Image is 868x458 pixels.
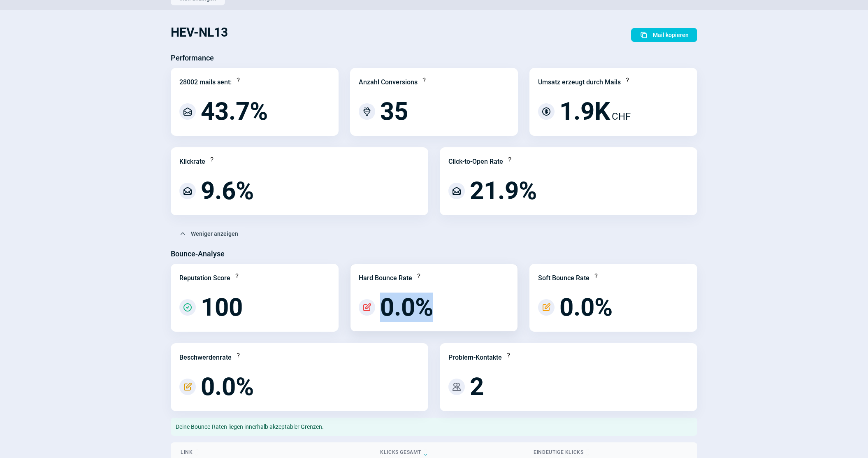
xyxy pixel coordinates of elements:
[179,77,232,87] div: 28002 mails sent:
[359,77,418,87] div: Anzahl Conversions
[191,227,238,240] span: Weniger anzeigen
[612,109,631,124] span: CHF
[179,157,205,167] div: Klickrate
[201,295,243,320] span: 100
[181,447,360,457] div: Link
[538,77,621,87] div: Umsatz erzeugt durch Mails
[179,273,230,283] div: Reputation Score
[359,273,412,283] div: Hard Bounce Rate
[171,51,214,65] h3: Performance
[380,447,514,457] div: Klicks gesamt
[171,418,697,436] div: Deine Bounce-Raten liegen innerhalb akzeptabler Grenzen.
[380,295,433,320] span: 0.0%
[448,157,503,167] div: Click-to-Open Rate
[470,374,484,399] span: 2
[534,447,687,457] div: Eindeutige Klicks
[538,273,589,283] div: Soft Bounce Rate
[448,353,502,363] div: Problem-Kontakte
[179,353,232,363] div: Beschwerdenrate
[653,28,689,42] span: Mail kopieren
[380,99,408,124] span: 35
[559,295,613,320] span: 0.0%
[631,28,697,42] button: Mail kopieren
[201,99,268,124] span: 43.7%
[470,179,537,203] span: 21.9%
[559,99,610,124] span: 1.9K
[201,179,254,203] span: 9.6%
[171,227,247,241] button: Weniger anzeigen
[201,374,254,399] span: 0.0%
[171,19,228,46] h1: HEV-NL13
[171,247,225,260] h3: Bounce-Analyse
